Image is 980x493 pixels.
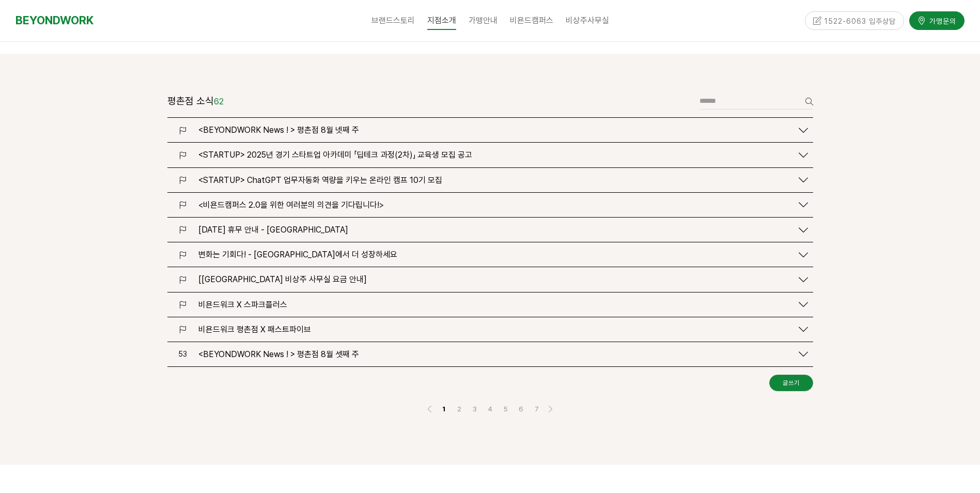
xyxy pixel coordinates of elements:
[500,403,512,415] a: 5
[198,300,287,310] span: 비욘드워크 X 스파크플러스
[15,11,94,30] a: BEYONDWORK
[559,8,615,34] a: 비상주사무실
[198,250,397,259] span: 변화는 기회다! - [GEOGRAPHIC_DATA]에서 더 성장하세요
[198,274,367,284] span: [[GEOGRAPHIC_DATA] 비상주 사무실 요금 안내]
[484,403,496,415] a: 4
[178,350,187,358] span: 53
[198,225,348,235] span: [DATE] 휴무 안내 - [GEOGRAPHIC_DATA]
[214,97,224,106] em: 62
[531,403,543,415] a: 7
[198,150,472,160] span: <STARTUP> 2025년 경기 스타트업 아카데미 「딥테크 과정(2차)」 교육생 모집 공고
[167,93,224,110] header: 평촌점 소식
[198,125,359,135] span: <BEYONDWORK News ! > 평촌점 8월 넷째 주
[198,200,384,210] span: <비욘드캠퍼스 2.0을 위한 여러분의 의견을 기다립니다!>
[198,349,359,359] span: <BEYONDWORK News ! > 평촌점 8월 셋째 주
[926,15,956,25] span: 가맹문의
[769,375,813,391] a: 글쓰기
[909,10,965,28] a: 가맹문의
[510,16,553,25] span: 비욘드캠퍼스
[365,8,421,34] a: 브랜드스토리
[462,8,504,34] a: 가맹안내
[198,325,311,334] span: 비욘드워크 평촌점 X 패스트파이브
[469,16,497,25] span: 가맹안내
[566,16,609,25] span: 비상주사무실
[515,403,527,415] a: 6
[438,403,450,415] a: 1
[427,12,456,30] span: 지점소개
[469,403,481,415] a: 3
[421,8,462,34] a: 지점소개
[198,175,442,185] span: <STARTUP> ChatGPT 업무자동화 역량을 키우는 온라인 캠프 10기 모집
[371,16,415,25] span: 브랜드스토리
[504,8,559,34] a: 비욘드캠퍼스
[453,403,465,415] a: 2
